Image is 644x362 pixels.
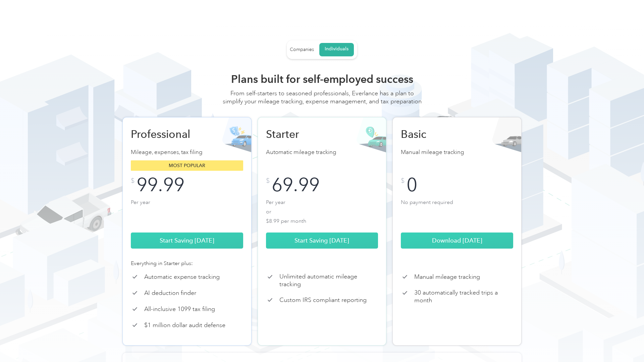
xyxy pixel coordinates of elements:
p: Per year or $8.99 per month [266,198,378,224]
p: All-inclusive 1099 tax filing [144,305,215,313]
a: Start Saving [DATE] [131,232,243,249]
p: Manual mileage tracking [414,273,480,281]
p: No payment required [401,198,513,224]
p: AI deduction finder [144,289,196,297]
p: $1 million dollar audit defense [144,321,225,329]
div: Companies [290,47,314,53]
div: $ [131,177,135,184]
div: From self-starters to seasoned professionals, Everlance has a plan to simplify your mileage track... [221,89,423,112]
div: 99.99 [137,177,184,192]
div: Most popular [131,160,243,171]
div: Everything in Starter plus: [131,259,243,267]
div: 0 [407,177,417,192]
h2: Plans built for self-employed success [221,72,423,86]
p: Mileage, expenses, tax filing [131,148,243,157]
a: Start Saving [DATE] [266,232,378,249]
div: Individuals [325,46,348,52]
div: 69.99 [272,177,320,192]
a: Download [DATE] [401,232,513,249]
p: Automatic expense tracking [144,273,220,281]
h2: Starter [266,127,336,141]
h2: Professional [131,127,201,141]
p: Automatic mileage tracking [266,148,378,157]
p: Unlimited automatic mileage tracking [279,273,378,288]
p: Per year [131,198,243,224]
h2: Basic [401,127,471,141]
p: 30 automatically tracked trips a month [414,289,513,304]
p: Manual mileage tracking [401,148,513,157]
p: Custom IRS compliant reporting [279,296,367,304]
div: $ [266,177,270,184]
div: $ [401,177,405,184]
